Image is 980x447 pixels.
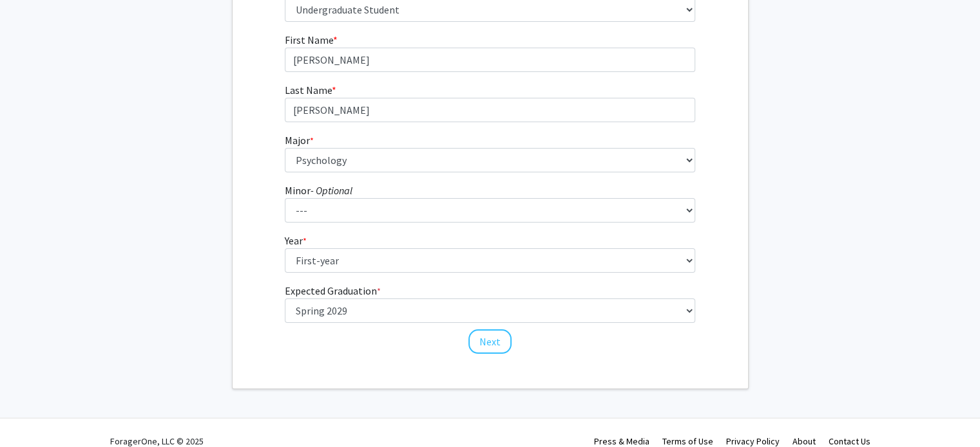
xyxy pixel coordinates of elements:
iframe: Chat [10,389,55,437]
a: Press & Media [594,435,649,447]
i: - Optional [311,184,352,197]
a: Terms of Use [662,435,713,447]
label: Major [285,132,314,148]
a: About [793,435,816,447]
span: Last Name [285,84,332,96]
span: First Name [285,33,333,46]
a: Privacy Policy [726,435,780,447]
label: Year [285,233,307,248]
label: Minor [285,183,352,198]
a: Contact Us [829,435,870,447]
button: Next [468,329,512,354]
label: Expected Graduation [285,283,381,298]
